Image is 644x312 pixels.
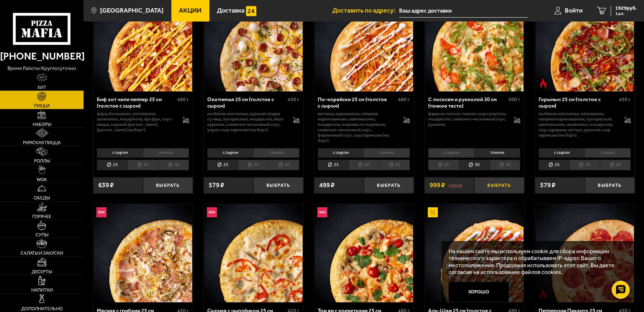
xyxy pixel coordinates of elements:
[538,78,548,88] img: Острое блюдо
[97,148,143,158] li: с сыром
[143,177,193,194] button: Выбрать
[32,269,52,274] span: Десерты
[540,182,555,189] span: 579 ₽
[177,96,189,103] span: 480 г
[32,214,51,219] span: Горячее
[143,148,189,158] li: тонкое
[425,204,524,302] img: Аль-Шам 25 см (толстое с сыром)
[207,160,238,170] li: 25
[100,8,164,14] span: [GEOGRAPHIC_DATA]
[448,182,463,189] s: 1099 ₽
[349,160,379,170] li: 30
[96,207,106,217] img: Новинка
[379,160,410,170] li: 40
[569,160,600,170] li: 30
[34,195,50,200] span: Обеды
[209,182,224,189] span: 579 ₽
[207,207,217,217] img: Новинка
[425,204,524,302] a: АкционныйАль-Шам 25 см (толстое с сыром)
[539,96,617,109] div: Горыныч 25 см (толстое с сыром)
[34,159,50,163] span: Роллы
[217,8,245,14] span: Доставка
[508,96,520,103] span: 500 г
[21,306,63,311] span: Дополнительно
[536,204,634,302] img: Пепперони Пиканто 25 см (толстое с сыром)
[585,177,635,194] button: Выбрать
[288,96,299,103] span: 430 г
[207,96,286,109] div: Охотничья 25 см (толстое с сыром)
[207,148,253,158] li: с сыром
[207,111,287,133] p: колбаски охотничьи, куриная грудка су-вид, лук красный, моцарелла, яйцо куриное, сливочно-чесночн...
[93,204,193,302] a: НовинкаМясная с грибами 25 см (толстое с сыром)
[20,251,63,255] span: Салаты и закуски
[204,204,303,302] img: Сырная с цыплёнком 25 см (толстое с сыром)
[35,232,48,237] span: Супы
[317,207,327,217] img: Новинка
[127,160,158,170] li: 30
[619,96,631,103] span: 430 г
[37,85,46,90] span: Хит
[565,8,583,14] span: Войти
[318,96,396,109] div: По-корейски 25 см (толстое с сыром)
[474,148,520,158] li: тонкое
[238,160,268,170] li: 30
[535,204,635,302] a: Острое блюдоПепперони Пиканто 25 см (толстое с сыром)
[319,182,335,189] span: 499 ₽
[158,160,189,170] li: 40
[449,282,509,302] button: Хорошо
[246,6,256,16] img: 15daf4d41897b9f0e9f617042186c801.svg
[428,207,438,217] img: Акционный
[37,177,47,182] span: WOK
[23,140,61,145] span: Римская пицца
[254,177,303,194] button: Выбрать
[428,160,459,170] li: 25
[332,8,399,14] span: Доставить по адресу:
[364,177,414,194] button: Выбрать
[539,148,584,158] li: с сыром
[428,96,507,109] div: С лососем и рукколой 30 см (тонкое тесто)
[98,182,114,189] span: 639 ₽
[318,148,364,158] li: с сыром
[539,160,569,170] li: 25
[584,148,631,158] li: тонкое
[204,204,303,302] a: НовинкаСырная с цыплёнком 25 см (толстое с сыром)
[428,111,507,127] p: фарш из лосося, томаты, сыр сулугуни, моцарелла, сливочно-чесночный соус, руккола.
[318,111,397,143] p: ветчина, корнишоны, паприка маринованная, шампиньоны, моцарелла, морковь по-корейски, сливочно-че...
[34,103,50,108] span: Пицца
[31,288,53,292] span: Напитки
[430,182,445,189] span: 999 ₽
[399,4,528,18] input: Ваш адрес доставки
[97,160,127,170] li: 25
[33,122,51,127] span: Наборы
[269,160,299,170] li: 40
[97,96,175,109] div: Биф хот чили пеппер 25 см (толстое с сыром)
[364,148,410,158] li: тонкое
[474,177,524,194] button: Выбрать
[449,248,624,276] p: На нашем сайте мы используем cookie для сбора информации технического характера и обрабатываем IP...
[94,204,192,302] img: Мясная с грибами 25 см (толстое с сыром)
[428,148,474,158] li: с сыром
[398,96,410,103] span: 480 г
[539,111,618,138] p: колбаски Охотничьи, пепперони, паприка маринованная, лук красный, шампиньоны, халапеньо, моцарелл...
[97,111,176,133] p: фарш болоньезе, пепперони, халапеньо, моцарелла, лук фри, соус-пицца, сырный [PERSON_NAME], [PERS...
[318,160,348,170] li: 25
[615,6,637,11] span: 1929 руб.
[600,160,631,170] li: 40
[253,148,299,158] li: тонкое
[489,160,520,170] li: 40
[179,8,202,14] span: Акции
[459,160,489,170] li: 30
[315,204,413,302] img: Том ям с креветками 25 см (толстое с сыром)
[615,11,637,16] span: 1 шт.
[314,204,414,302] a: НовинкаТом ям с креветками 25 см (толстое с сыром)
